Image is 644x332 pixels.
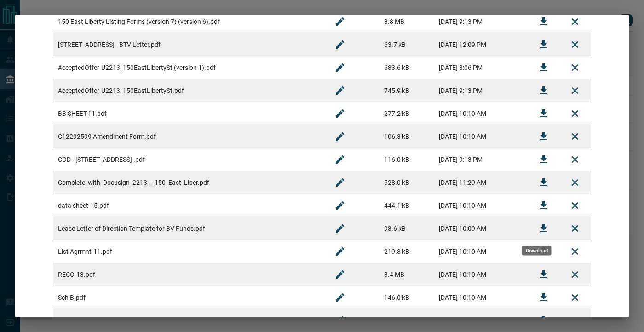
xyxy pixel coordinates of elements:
button: Remove File [564,11,586,33]
button: Remove File [564,80,586,102]
td: [DATE] 9:13 PM [434,148,528,171]
td: AcceptedOffer-U2213_150EastLibertySt.pdf [53,79,324,102]
button: Remove File [564,34,586,56]
td: [DATE] 11:29 AM [434,171,528,194]
button: Remove File [564,195,586,217]
div: Download [522,246,552,256]
button: Download [533,286,555,309]
td: [DATE] 10:10 AM [434,194,528,217]
button: Remove File [564,240,586,263]
button: Rename [329,34,351,56]
td: AcceptedOffer-U2213_150EastLibertySt (version 1).pdf [53,56,324,79]
td: List Agrmnt-11.pdf [53,240,324,263]
button: Rename [329,263,351,286]
button: Rename [329,309,351,332]
td: [DATE] 10:10 AM [434,125,528,148]
button: Rename [329,172,351,194]
button: Download [533,149,555,171]
button: Remove File [564,57,586,79]
td: [DATE] 10:10 AM [434,263,528,286]
button: Download [533,126,555,148]
td: COD - [STREET_ADDRESS] .pdf [53,148,324,171]
td: 116.0 kB [379,148,434,171]
button: Download [533,195,555,217]
button: Rename [329,126,351,148]
td: 219.8 kB [379,240,434,263]
td: 683.6 kB [379,56,434,79]
td: 444.1 kB [379,194,434,217]
button: Download [533,103,555,125]
td: C12292599 Amendment Form.pdf [53,125,324,148]
button: Remove File [564,309,586,332]
td: 745.9 kB [379,79,434,102]
button: Download [533,172,555,194]
button: Download [533,309,555,332]
button: Rename [329,80,351,102]
button: Rename [329,11,351,33]
button: Remove File [564,218,586,240]
button: Download [533,57,555,79]
td: 87.0 kB [379,309,434,332]
td: 150 East Liberty Listing Forms (version 7) (version 6).pdf [53,10,324,33]
button: Rename [329,286,351,309]
td: [STREET_ADDRESS] - BTV Letter.pdf [53,33,324,56]
td: [DATE] 3:06 PM [434,56,528,79]
button: Download [533,263,555,286]
td: [DATE] 12:09 PM [434,33,528,56]
td: [DATE] 10:10 AM [434,309,528,332]
button: Rename [329,57,351,79]
td: 93.6 kB [379,217,434,240]
td: [DATE] 9:13 PM [434,79,528,102]
td: [DATE] 10:10 AM [434,240,528,263]
td: 528.0 kB [379,171,434,194]
button: Remove File [564,103,586,125]
td: 3.8 MB [379,10,434,33]
td: data sheet-15.pdf [53,194,324,217]
td: 277.2 kB [379,102,434,125]
button: Remove File [564,286,586,309]
td: 106.3 kB [379,125,434,148]
td: BB SHEET-11.pdf [53,102,324,125]
button: Remove File [564,263,586,286]
button: Remove File [564,126,586,148]
button: Download [533,11,555,33]
button: Remove File [564,149,586,171]
td: Complete_with_Docusign_2213_-_150_East_Liber.pdf [53,171,324,194]
td: 146.0 kB [379,286,434,309]
td: Sch C.pdf [53,309,324,332]
td: [DATE] 9:13 PM [434,10,528,33]
button: Download [533,80,555,102]
td: RECO-13.pdf [53,263,324,286]
button: Rename [329,103,351,125]
button: Rename [329,149,351,171]
button: Rename [329,240,351,263]
td: [DATE] 10:09 AM [434,217,528,240]
button: Rename [329,195,351,217]
button: Download [533,34,555,56]
button: Rename [329,218,351,240]
td: 3.4 MB [379,263,434,286]
button: Download [533,218,555,240]
button: Remove File [564,172,586,194]
td: [DATE] 10:10 AM [434,102,528,125]
td: Sch B.pdf [53,286,324,309]
td: 63.7 kB [379,33,434,56]
td: [DATE] 10:10 AM [434,286,528,309]
td: Lease Letter of Direction Template for BV Funds.pdf [53,217,324,240]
